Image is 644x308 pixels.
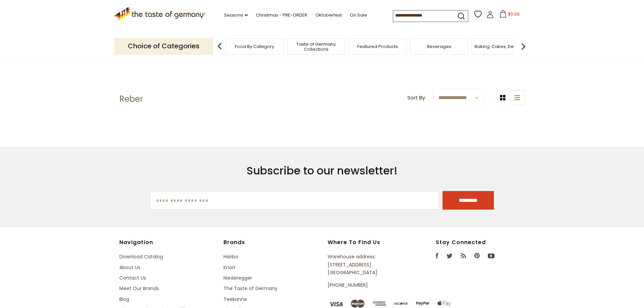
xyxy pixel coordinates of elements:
a: On Sale [350,11,367,19]
img: next arrow [517,40,530,53]
a: Beverages [427,44,451,49]
span: $0.00 [508,11,520,17]
a: Meet Our Brands [119,285,159,292]
img: previous arrow [213,40,226,53]
a: Food By Category [235,44,274,49]
a: The Taste of Germany [223,285,278,292]
a: Download Catalog [119,253,163,260]
p: [PHONE_NUMBER] [328,281,405,289]
a: Taste of Germany Collections [289,42,343,52]
a: Christmas - PRE-ORDER [256,11,307,19]
h3: Subscribe to our newsletter! [150,164,494,177]
a: Niederegger [223,275,252,281]
a: Featured Products [357,44,398,49]
h1: Reber [119,94,143,104]
p: Choice of Categories [114,38,213,54]
h4: Brands [223,239,321,246]
a: Contact Us [119,275,146,281]
a: Oktoberfest [315,11,342,19]
a: Seasons [224,11,248,19]
a: Blog [119,296,129,303]
label: Sort By: [407,94,426,102]
a: Knorr [223,264,236,271]
a: Baking, Cakes, Desserts [475,44,527,49]
a: Teekanne [223,296,247,303]
h4: Navigation [119,239,217,246]
a: About Us [119,264,140,271]
h4: Stay Connected [436,239,525,246]
button: $0.00 [495,10,524,20]
a: Haribo [223,253,238,260]
p: Warehouse address: [STREET_ADDRESS] [GEOGRAPHIC_DATA] [328,253,405,277]
h4: Where to find us [328,239,405,246]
